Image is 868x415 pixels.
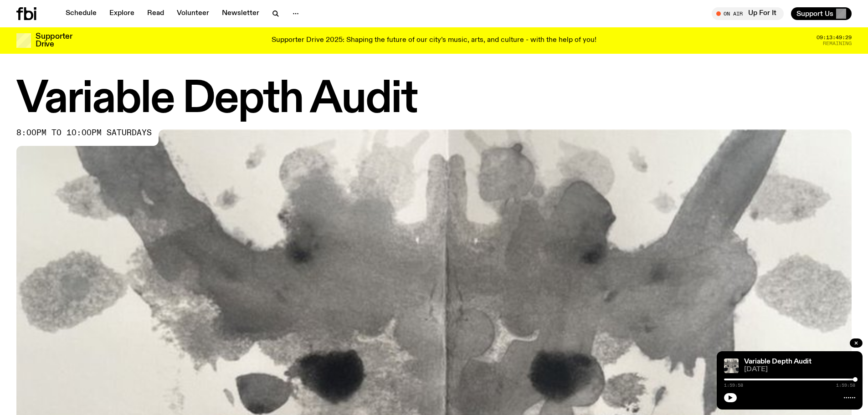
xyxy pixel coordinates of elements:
a: Volunteer [171,7,215,20]
span: 1:59:58 [836,383,855,388]
span: Remaining [823,41,852,46]
span: 1:59:58 [724,383,743,388]
a: Explore [104,7,140,20]
span: Support Us [796,10,833,18]
a: Schedule [60,7,102,20]
button: Support Us [791,7,852,20]
a: Newsletter [216,7,265,20]
a: Read [142,7,169,20]
h3: Supporter Drive [36,33,72,48]
p: Supporter Drive 2025: Shaping the future of our city’s music, arts, and culture - with the help o... [272,36,596,45]
h1: Variable Depth Audit [16,79,852,120]
span: 8:00pm to 10:00pm saturdays [16,129,152,137]
button: On AirUp For It [712,7,784,20]
img: A black and white Rorschach [724,359,739,373]
span: [DATE] [744,366,855,373]
a: Variable Depth Audit [744,358,812,365]
span: 09:13:49:29 [817,35,852,40]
